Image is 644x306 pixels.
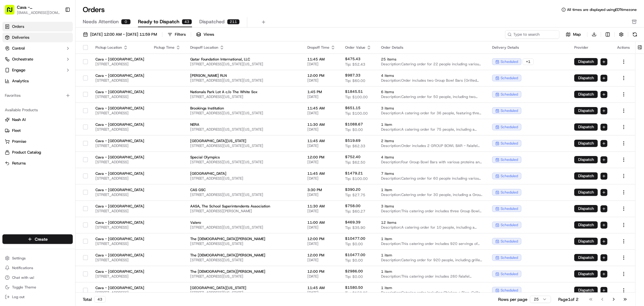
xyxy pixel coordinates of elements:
[345,291,368,295] span: Tip: $158.05
[95,45,144,50] div: Pickup Location
[190,269,298,274] span: The [DEMOGRAPHIC_DATA][PERSON_NAME]
[12,78,29,84] span: Analytics
[307,204,335,209] span: 11:30 AM
[2,76,73,86] a: Analytics
[190,138,298,143] span: [GEOGRAPHIC_DATA][US_STATE]
[501,76,518,80] span: scheduled
[190,143,298,148] span: [STREET_ADDRESS][US_STATE][US_STATE]
[2,264,73,272] button: Notifications
[307,176,335,181] span: [DATE]
[2,283,73,291] button: Toggle Theme
[381,253,482,258] span: 1 item
[501,59,518,64] span: scheduled
[4,85,49,96] a: 📗Knowledge Base
[12,117,26,122] span: Nash AI
[95,236,144,241] span: Cava - [GEOGRAPHIC_DATA]
[17,10,60,15] span: [EMAIL_ADDRESS][DOMAIN_NAME]
[501,223,518,227] span: scheduled
[190,111,298,116] span: [STREET_ADDRESS][US_STATE][US_STATE]
[12,88,46,94] span: Knowledge Base
[190,258,298,262] span: [STREET_ADDRESS][US_STATE]
[345,57,360,61] span: $475.43
[95,192,144,197] span: [STREET_ADDRESS]
[307,155,335,160] span: 12:00 PM
[307,290,335,295] span: [DATE]
[80,30,160,39] button: [DATE] 12:00 AM - [DATE] 11:59 PM
[5,161,70,166] a: Returns
[345,193,365,197] span: Tip: $27.75
[6,24,110,34] p: Welcome 👋
[501,92,518,97] span: scheduled
[573,32,581,37] span: Map
[574,58,598,65] button: Dispatch
[190,290,298,295] span: [STREET_ADDRESS][US_STATE]
[345,236,365,241] span: $10477.00
[190,176,298,181] span: [STREET_ADDRESS][US_STATE]
[501,272,518,276] span: scheduled
[381,90,482,94] span: 6 items
[12,46,25,51] span: Control
[381,290,482,295] span: Description: Catering order including Chicken + Rice, Grilled Chicken + Vegetables, Greek Salad, ...
[95,143,144,148] span: [STREET_ADDRESS]
[2,2,62,17] button: Cava - [GEOGRAPHIC_DATA][EMAIL_ADDRESS][DOMAIN_NAME]
[307,258,335,262] span: [DATE]
[345,274,363,279] span: Tip: $0.00
[95,209,144,213] span: [STREET_ADDRESS]
[165,30,188,39] button: Filters
[2,293,73,301] button: Log out
[190,236,298,241] span: The [DEMOGRAPHIC_DATA][PERSON_NAME]
[203,32,214,37] span: Views
[190,94,298,99] span: [STREET_ADDRESS][US_STATE]
[2,91,73,100] div: Favorites
[12,139,26,144] span: Promise
[2,65,73,75] button: Engage
[16,39,109,45] input: Got a question? Start typing here...
[190,241,298,246] span: [STREET_ADDRESS][US_STATE]
[631,30,639,39] button: Refresh
[2,22,73,31] a: Orders
[307,269,335,274] span: 12:00 PM
[2,44,73,53] button: Control
[574,140,598,147] button: Dispatch
[12,256,26,261] span: Settings
[51,88,56,93] div: 💻
[381,220,482,225] span: 12 items
[381,62,482,67] span: Description: Catering order for 22 people including various bowls (Chicken + Rice, Grilled Chicke...
[2,33,73,42] a: Deliveries
[505,30,559,39] input: Type to search
[190,78,298,83] span: [STREET_ADDRESS][US_STATE][US_STATE]
[381,138,482,143] span: 2 items
[307,90,335,94] span: 1:45 PM
[345,127,363,132] span: Tip: $0.00
[307,160,335,164] span: [DATE]
[345,203,360,208] span: $758.00
[381,155,482,160] span: 4 items
[6,6,18,18] img: Nash
[190,274,298,279] span: [STREET_ADDRESS][US_STATE]
[190,106,298,111] span: Brookings Institution
[5,139,70,144] a: Promise
[574,91,598,98] button: Dispatch
[190,155,298,160] span: Special Olympics
[175,32,186,37] div: Filters
[307,241,335,246] span: [DATE]
[307,187,335,192] span: 3:30 PM
[95,187,144,192] span: Cava - [GEOGRAPHIC_DATA]
[12,295,24,299] span: Log out
[95,111,144,116] span: [STREET_ADDRESS]
[345,95,368,99] span: Tip: $100.00
[574,189,598,196] button: Dispatch
[6,88,11,93] div: 📗
[190,209,298,213] span: [STREET_ADDRESS][PERSON_NAME]
[498,296,527,302] p: Rows per page
[574,270,598,278] button: Dispatch
[12,161,26,166] span: Returns
[381,94,482,99] span: Description: Catering order for 50 people, including two Group Bowl Bars with Grilled Chicken, tw...
[2,158,73,168] button: Returns
[12,67,25,73] span: Engage
[95,290,144,295] span: [STREET_ADDRESS]
[381,204,482,209] span: 3 items
[194,30,217,39] button: Views
[345,176,368,181] span: Tip: $100.00
[345,258,363,263] span: Tip: $0.00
